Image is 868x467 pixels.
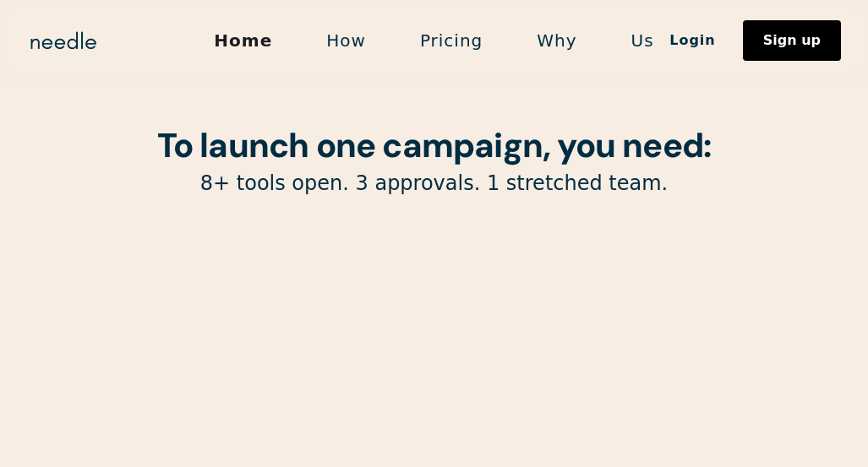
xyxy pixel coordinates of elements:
[510,23,603,58] a: Why
[3,171,865,197] p: 8+ tools open. 3 approvals. 1 stretched team.
[763,34,821,47] div: Sign up
[743,20,841,61] a: Sign up
[393,23,510,58] a: Pricing
[642,26,743,55] a: Login
[299,23,393,58] a: How
[157,123,712,167] strong: To launch one campaign, you need:
[187,23,299,58] a: Home
[604,23,681,58] a: Us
